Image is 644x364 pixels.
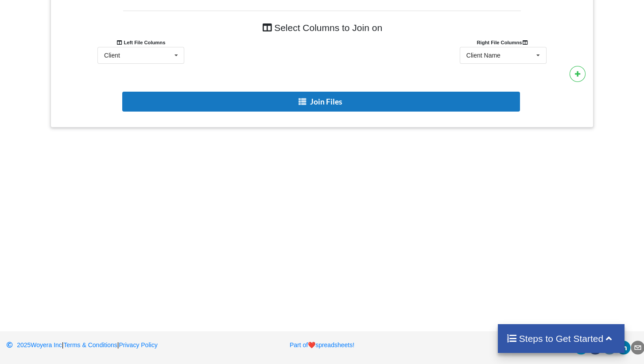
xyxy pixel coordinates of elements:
[63,341,117,349] a: Terms & Conditions
[116,40,166,45] b: Left File Columns
[290,341,354,349] a: Part ofheartspreadsheets!
[477,40,530,45] b: Right File Columns
[6,341,62,349] a: 2025Woyera Inc
[119,341,158,349] a: Privacy Policy
[123,18,520,38] h4: Select Columns to Join on
[466,52,500,58] div: Client Name
[6,341,210,349] p: | |
[104,52,120,58] div: Client
[507,333,616,344] h4: Steps to Get Started
[122,92,520,112] button: Join Files
[308,341,315,349] span: heart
